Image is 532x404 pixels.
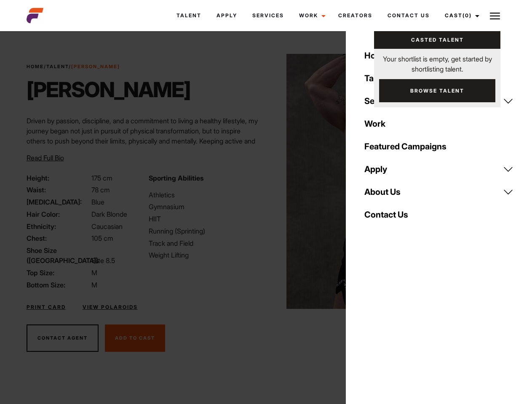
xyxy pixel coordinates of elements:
a: Casted Talent [374,31,500,49]
span: M [91,281,97,289]
img: Burger icon [490,11,500,21]
a: Home [27,64,44,69]
a: Creators [331,4,380,27]
li: Weight Lifting [149,250,261,260]
span: Shoe Size ([GEOGRAPHIC_DATA]): [27,245,90,266]
button: Read Full Bio [27,153,64,163]
a: Browse Talent [379,79,495,102]
a: About Us [359,181,519,203]
span: M [91,268,97,277]
span: Waist: [27,185,90,195]
li: HIIT [149,214,261,224]
button: Add To Cast [105,324,165,352]
p: Your shortlist is empty, get started by shortlisting talent. [374,49,500,74]
span: 105 cm [91,234,113,242]
a: Apply [359,158,519,181]
span: Dark Blonde [91,210,127,218]
li: Athletics [149,190,261,200]
span: 78 cm [91,186,110,194]
a: View Polaroids [83,303,138,311]
span: Top Size: [27,268,90,278]
span: [MEDICAL_DATA]: [27,197,90,207]
span: Read Full Bio [27,154,64,162]
span: Caucasian [91,222,123,231]
a: Services [359,90,519,112]
a: Featured Campaigns [359,135,519,158]
li: Running (Sprinting) [149,226,261,236]
span: Hair Color: [27,209,90,219]
a: Work [359,112,519,135]
img: cropped-aefm-brand-fav-22-square.png [27,7,43,24]
span: Blue [91,198,104,206]
a: Apply [209,4,245,27]
a: Services [245,4,291,27]
a: Talent [46,64,69,69]
span: / / [27,63,120,70]
a: Home [359,44,519,67]
button: Contact Agent [27,324,99,352]
a: Contact Us [380,4,437,27]
span: Chest: [27,233,90,243]
li: Track and Field [149,238,261,248]
span: (0) [462,12,472,19]
a: Talent [359,67,519,90]
a: Cast(0) [437,4,484,27]
span: Ethnicity: [27,221,90,231]
span: Size 8.5 [91,256,115,265]
strong: [PERSON_NAME] [71,64,120,69]
a: Contact Us [359,203,519,226]
span: Add To Cast [115,335,155,341]
span: 175 cm [91,174,112,182]
strong: Sporting Abilities [149,174,203,182]
a: Print Card [27,303,66,311]
p: Driven by passion, discipline, and a commitment to living a healthy lifestyle, my journey began n... [27,116,261,166]
span: Height: [27,173,90,183]
h1: [PERSON_NAME] [27,77,190,102]
a: Talent [169,4,209,27]
span: Bottom Size: [27,280,90,290]
li: Gymnasium [149,202,261,212]
a: Work [291,4,331,27]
